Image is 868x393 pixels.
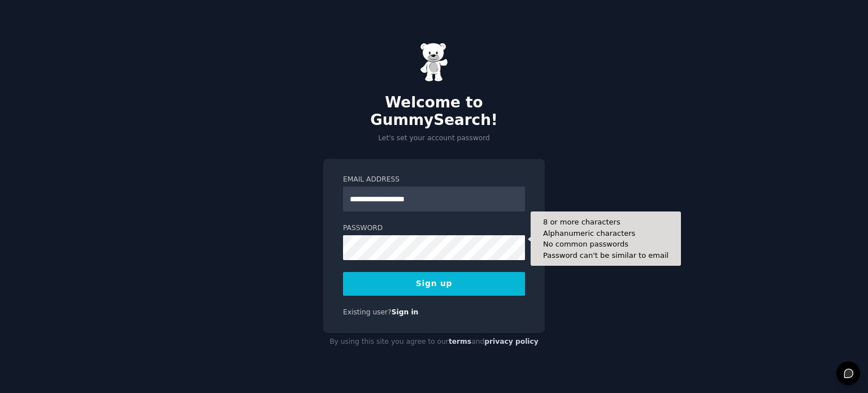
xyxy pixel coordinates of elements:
p: Let's set your account password [323,133,545,144]
img: Gummy Bear [420,42,448,82]
a: terms [449,338,471,346]
label: Email Address [343,175,525,185]
div: By using this site you agree to our and [323,333,545,351]
label: Password [343,223,525,234]
span: Existing user? [343,308,392,316]
a: privacy policy [484,338,539,346]
button: Sign up [343,272,525,296]
h2: Welcome to GummySearch! [323,94,545,129]
a: Sign in [392,308,419,316]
